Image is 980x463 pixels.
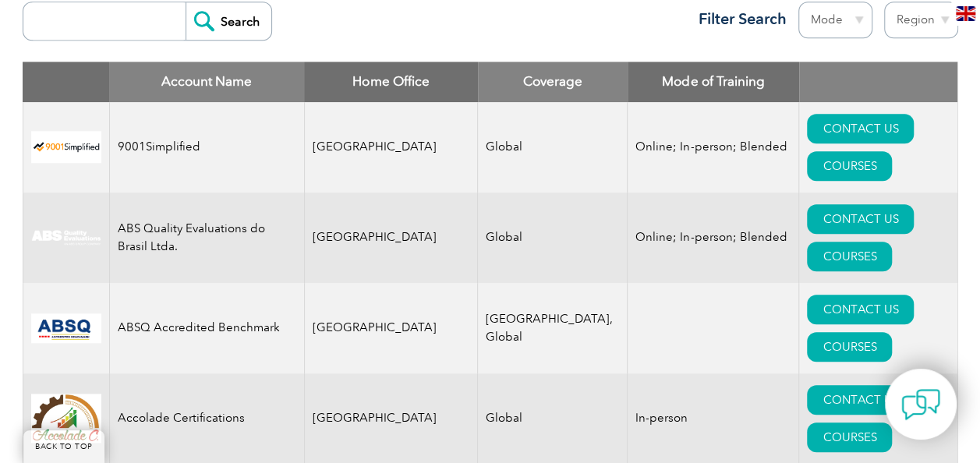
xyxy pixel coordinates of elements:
h3: Filter Search [689,9,787,29]
td: [GEOGRAPHIC_DATA] [304,283,478,373]
th: Coverage: activate to sort column ascending [478,62,628,102]
img: en [956,6,975,21]
td: Online; In-person; Blended [628,102,799,193]
a: COURSES [807,332,892,362]
img: cc24547b-a6e0-e911-a812-000d3a795b83-logo.png [31,313,101,343]
a: CONTACT US [807,204,914,234]
th: : activate to sort column ascending [799,62,957,102]
td: ABSQ Accredited Benchmark [109,283,304,373]
img: contact-chat.png [901,385,940,424]
a: COURSES [807,242,892,271]
th: Home Office: activate to sort column ascending [304,62,478,102]
img: 37c9c059-616f-eb11-a812-002248153038-logo.png [31,131,101,163]
img: c92924ac-d9bc-ea11-a814-000d3a79823d-logo.jpg [31,229,101,246]
input: Search [186,2,271,40]
td: [GEOGRAPHIC_DATA], Global [478,283,628,373]
th: Mode of Training: activate to sort column ascending [628,62,799,102]
td: Global [478,102,628,193]
a: COURSES [807,151,892,181]
td: Online; In-person; Blended [628,193,799,283]
img: 1a94dd1a-69dd-eb11-bacb-002248159486-logo.jpg [31,394,101,443]
a: CONTACT US [807,295,914,324]
td: [GEOGRAPHIC_DATA] [304,102,478,193]
td: 9001Simplified [109,102,304,193]
th: Account Name: activate to sort column descending [109,62,304,102]
td: [GEOGRAPHIC_DATA] [304,193,478,283]
a: CONTACT US [807,114,914,143]
a: BACK TO TOP [23,430,104,463]
a: CONTACT US [807,385,914,415]
td: Global [478,193,628,283]
td: ABS Quality Evaluations do Brasil Ltda. [109,193,304,283]
a: COURSES [807,422,892,452]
